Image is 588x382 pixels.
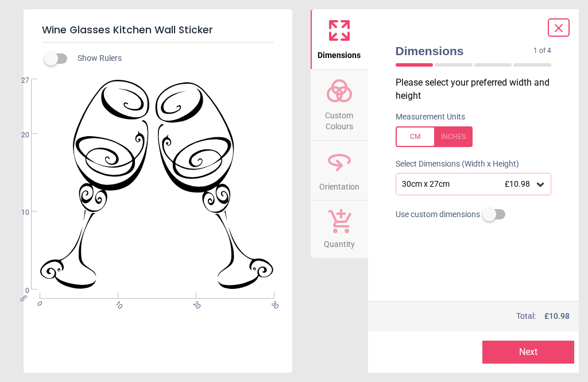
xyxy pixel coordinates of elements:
[7,286,29,296] span: 0
[533,46,551,56] span: 1 of 4
[396,76,561,102] p: Please select your preferred width and height
[7,208,29,218] span: 10
[482,341,574,364] button: Next
[42,18,274,43] h5: Wine Glasses Kitchen Wall Sticker
[386,159,519,170] label: Select Dimensions (Width x Height)
[34,299,42,307] span: 0
[7,130,29,140] span: 20
[318,44,361,61] span: Dimensions
[312,105,367,133] span: Custom Colours
[191,299,198,307] span: 20
[7,76,29,86] span: 27
[311,141,368,200] button: Orientation
[18,293,29,303] span: cm
[311,200,368,258] button: Quantity
[544,311,570,322] span: £
[396,209,480,221] span: Use custom dimensions
[113,299,120,307] span: 10
[51,52,292,65] div: Show Rulers
[269,299,276,307] span: 30
[505,179,530,188] span: £10.98
[401,179,535,189] div: 30cm x 27cm
[549,311,570,321] span: 10.98
[319,176,359,193] span: Orientation
[311,70,368,140] button: Custom Colours
[311,9,368,69] button: Dimensions
[396,111,465,123] label: Measurement Units
[394,311,570,322] div: Total:
[396,43,534,59] span: Dimensions
[324,233,355,250] span: Quantity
